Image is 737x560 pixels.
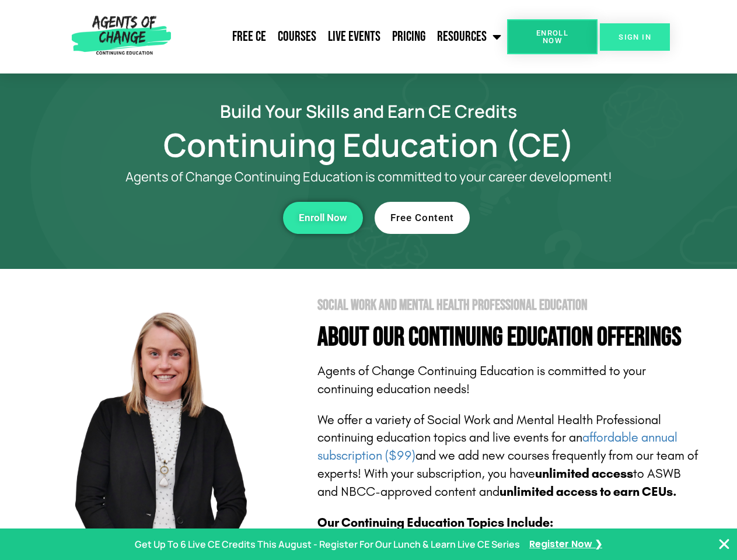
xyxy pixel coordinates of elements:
h2: Build Your Skills and Earn CE Credits [36,103,701,120]
span: Enroll Now [526,29,579,44]
p: Agents of Change Continuing Education is committed to your career development! [83,170,655,184]
h1: Continuing Education (CE) [36,131,701,158]
a: Free Content [375,202,470,234]
b: unlimited access [535,466,633,481]
p: Get Up To 6 Live CE Credits This August - Register For Our Lunch & Learn Live CE Series [135,536,520,553]
a: Resources [431,22,507,51]
span: Free Content [390,213,454,223]
a: Enroll Now [283,202,363,234]
b: Our Continuing Education Topics Include: [317,515,553,530]
button: Close Banner [717,537,731,551]
span: SIGN IN [619,33,651,41]
a: Pricing [386,22,431,51]
h2: Social Work and Mental Health Professional Education [317,298,701,313]
a: SIGN IN [600,23,670,51]
b: unlimited access to earn CEUs. [500,484,677,499]
h4: About Our Continuing Education Offerings [317,324,701,351]
span: Agents of Change Continuing Education is committed to your continuing education needs! [317,363,646,397]
a: Register Now ❯ [529,536,602,553]
a: Courses [272,22,322,51]
p: We offer a variety of Social Work and Mental Health Professional continuing education topics and ... [317,411,701,501]
a: Free CE [226,22,272,51]
span: Enroll Now [299,213,347,223]
nav: Menu [176,22,507,51]
a: Enroll Now [507,19,598,54]
a: Live Events [322,22,386,51]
